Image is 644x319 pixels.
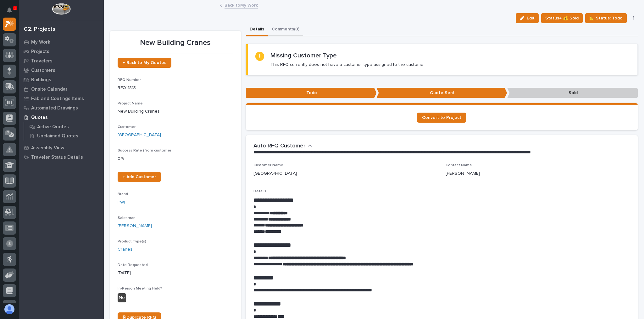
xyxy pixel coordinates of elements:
[253,143,312,150] button: Auto RFQ Customer
[19,143,104,152] a: Assembly View
[541,13,583,23] button: Status→ 💰 Sold
[118,287,162,290] span: In-Person Meeting Held?
[118,192,128,196] span: Brand
[31,155,83,160] p: Traveler Status Details
[31,87,68,92] p: Onsite Calendar
[253,163,283,167] span: Customer Name
[14,6,16,10] p: 1
[31,105,78,111] p: Automated Drawings
[31,77,51,83] p: Buildings
[545,14,579,22] span: Status→ 💰 Sold
[31,49,49,55] p: Projects
[589,14,623,22] span: 📐 Status: Todo
[31,68,55,73] p: Customers
[246,88,377,98] p: Todo
[24,26,55,33] div: 02. Projects
[3,303,16,316] button: users-avatar
[446,170,480,177] p: [PERSON_NAME]
[118,102,143,105] span: Project Name
[118,38,233,47] p: New Building Cranes
[270,62,425,67] p: This RFQ currently does not have a customer type assigned to the customer
[118,270,233,276] p: [DATE]
[585,13,627,23] button: 📐 Status: Todo
[19,66,104,75] a: Customers
[24,131,104,140] a: Unclaimed Quotes
[376,88,507,98] p: Quote Sent
[19,94,104,103] a: Fab and Coatings Items
[118,263,148,267] span: Date Requested
[118,293,126,302] div: No
[270,52,337,59] h2: Missing Customer Type
[422,115,461,120] span: Convert to Project
[118,108,233,115] p: New Building Cranes
[446,163,472,167] span: Contact Name
[19,84,104,94] a: Onsite Calendar
[31,145,64,151] p: Assembly View
[417,113,466,123] a: Convert to Project
[118,246,132,253] a: Cranes
[118,172,161,182] a: + Add Customer
[118,58,171,68] a: ← Back to My Quotes
[31,58,53,64] p: Travelers
[31,115,48,120] p: Quotes
[19,103,104,113] a: Automated Drawings
[19,113,104,122] a: Quotes
[19,152,104,162] a: Traveler Status Details
[118,223,152,229] a: [PERSON_NAME]
[3,4,16,17] button: Notifications
[118,78,141,82] span: RFQ Number
[118,240,146,243] span: Product Type(s)
[19,37,104,47] a: My Work
[37,124,69,130] p: Active Quotes
[19,75,104,84] a: Buildings
[8,8,16,18] div: Notifications1
[31,96,84,102] p: Fab and Coatings Items
[118,85,233,91] p: RFQ11813
[118,149,173,152] span: Success Rate (from customer)
[37,133,78,139] p: Unclaimed Quotes
[253,143,305,150] h2: Auto RFQ Customer
[246,23,268,36] button: Details
[253,189,266,193] span: Details
[19,56,104,66] a: Travelers
[24,122,104,131] a: Active Quotes
[118,156,233,162] p: 0 %
[118,125,136,129] span: Customer
[123,61,166,65] span: ← Back to My Quotes
[118,199,125,206] a: PWI
[19,47,104,56] a: Projects
[516,13,539,23] button: Edit
[118,216,136,220] span: Salesman
[527,15,535,21] span: Edit
[52,3,70,15] img: Workspace Logo
[123,175,156,179] span: + Add Customer
[268,23,303,36] button: Comments (8)
[118,132,161,138] a: [GEOGRAPHIC_DATA]
[253,170,297,177] p: [GEOGRAPHIC_DATA]
[507,88,638,98] p: Sold
[31,40,50,45] p: My Work
[225,1,258,8] a: Back toMy Work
